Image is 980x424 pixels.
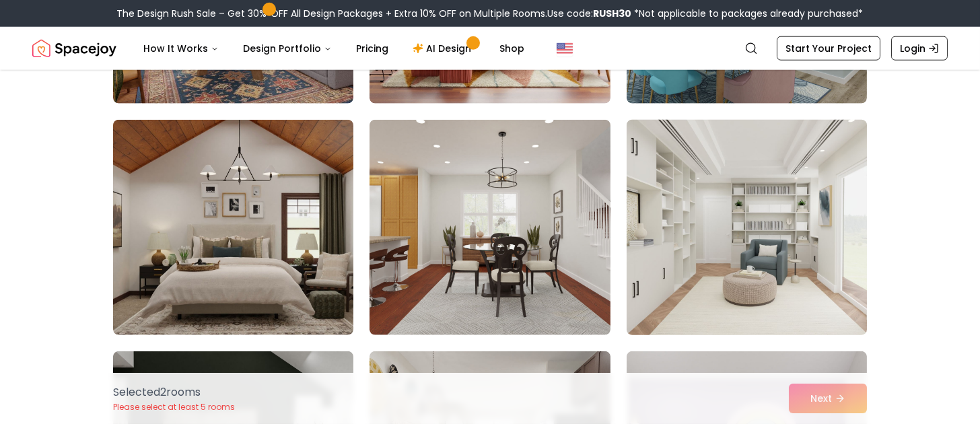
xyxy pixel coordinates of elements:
img: Spacejoy Logo [32,35,116,62]
nav: Global [32,27,948,70]
img: Room room-70 [113,120,353,335]
img: Room room-71 [370,120,610,335]
a: AI Design [402,35,486,62]
a: Pricing [345,35,399,62]
button: Design Portfolio [232,35,343,62]
a: Spacejoy [32,35,116,62]
span: Use code: [548,7,632,20]
p: Selected 2 room s [113,384,235,400]
nav: Main [133,35,535,62]
span: *Not applicable to packages already purchased* [632,7,864,20]
p: Please select at least 5 rooms [113,402,235,413]
a: Start Your Project [777,36,880,61]
div: The Design Rush Sale – Get 30% OFF All Design Packages + Extra 10% OFF on Multiple Rooms. [117,7,864,20]
button: How It Works [133,35,230,62]
img: Room room-72 [621,114,873,341]
a: Shop [489,35,535,62]
a: Login [891,36,948,61]
b: RUSH30 [594,7,632,20]
img: United States [557,40,573,57]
